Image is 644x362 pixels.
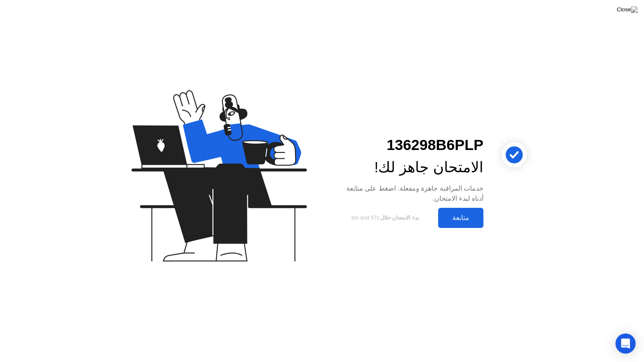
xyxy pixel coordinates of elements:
img: Close [617,6,638,13]
span: 9m and 57s [351,215,379,221]
div: 136298B6PLP [335,134,483,156]
button: متابعة [438,208,483,228]
button: بدء الامتحان خلال9m and 57s [335,210,434,226]
div: متابعة [441,214,481,222]
div: الامتحان جاهز لك! [335,156,483,178]
div: Open Intercom Messenger [615,334,636,354]
div: خدمات المراقبة جاهزة ومفعلة. اضغط على متابعة أدناه لبدء الامتحان. [335,184,483,204]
